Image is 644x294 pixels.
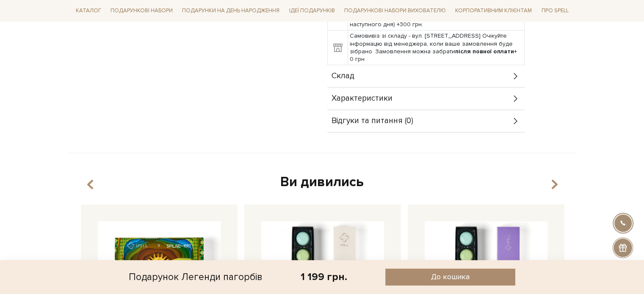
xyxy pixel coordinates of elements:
[385,269,515,286] button: До кошика
[332,72,354,80] span: Склад
[431,272,470,282] span: До кошика
[348,30,524,65] td: Самовивіз зі складу - вул. [STREET_ADDRESS] Очікуйте інформацію від менеджера, коли ваше замовлен...
[332,95,392,102] span: Характеристики
[129,269,263,286] div: Подарунок Легенди пагорбів
[285,4,338,17] a: Ідеї подарунків
[455,48,514,55] b: після повної оплати
[332,117,413,125] span: Відгуки та питання (0)
[301,270,347,283] div: 1 199 грн.
[77,173,567,191] div: Ви дивились
[452,3,535,18] a: Корпоративним клієнтам
[538,4,572,17] a: Про Spell
[341,3,449,18] a: Подарункові набори вихователю
[179,4,283,17] a: Подарунки на День народження
[107,4,176,17] a: Подарункові набори
[72,4,105,17] a: Каталог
